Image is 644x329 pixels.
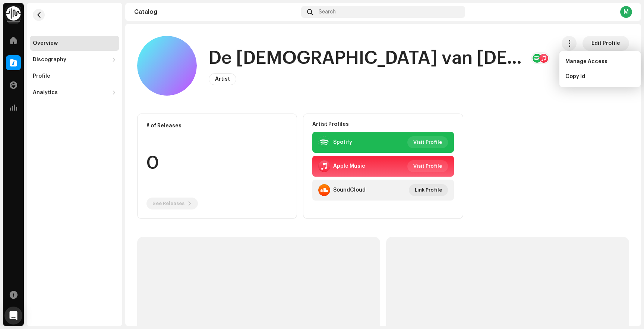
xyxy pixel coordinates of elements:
[415,183,442,198] span: Link Profile
[215,77,230,82] span: Artist
[30,69,119,84] re-m-nav-item: Profile
[137,114,297,219] re-o-card-data: # of Releases
[4,307,22,325] div: Open Intercom Messenger
[413,159,442,174] span: Visit Profile
[333,163,365,169] div: Apple Music
[333,187,366,193] div: SoundCloud
[409,184,448,196] button: Link Profile
[407,136,448,148] button: Visit Profile
[591,36,620,51] span: Edit Profile
[312,121,349,127] strong: Artist Profiles
[565,59,607,65] span: Manage Access
[134,9,298,15] div: Catalog
[30,36,119,51] re-m-nav-item: Overview
[413,135,442,150] span: Visit Profile
[6,6,21,21] img: 0f74c21f-6d1c-4dbc-9196-dbddad53419e
[33,73,50,79] div: Profile
[583,36,629,51] button: Edit Profile
[33,57,66,63] div: Discography
[33,90,58,96] div: Analytics
[33,40,58,46] div: Overview
[209,46,525,70] h1: De [DEMOGRAPHIC_DATA] van [DEMOGRAPHIC_DATA] van de Heiligen der Laatste Dagen
[620,6,632,18] div: M
[565,74,585,80] span: Copy Id
[333,139,352,145] div: Spotify
[30,85,119,100] re-m-nav-dropdown: Analytics
[30,52,119,67] re-m-nav-dropdown: Discography
[319,9,336,15] span: Search
[407,160,448,172] button: Visit Profile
